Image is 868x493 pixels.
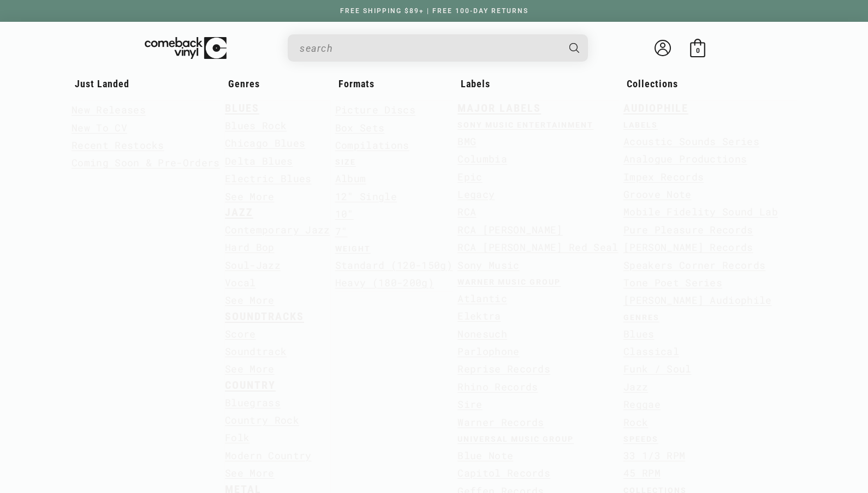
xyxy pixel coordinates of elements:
[623,447,685,464] a: 33 1/3 RPM
[228,78,260,89] span: Genres
[72,154,220,171] a: Coming Soon & Pre-Orders
[560,34,590,62] button: Search
[225,152,293,170] a: Delta Blues
[225,238,275,256] a: Hard Bop
[457,395,482,413] a: Sire
[623,133,759,150] a: Acoustic Sounds Series
[457,378,538,395] a: Rhino Records
[457,203,476,220] a: RCA
[335,223,348,240] a: 7"
[72,136,164,154] a: Recent Restocks
[457,256,519,274] a: Sony Music
[225,102,259,115] a: BLUES
[623,102,688,115] a: AUDIOPHILE
[623,342,679,360] a: Classical
[225,291,275,309] a: See More
[335,274,434,291] a: Heavy (180-200g)
[75,78,129,89] span: Just Landed
[338,78,374,89] span: Formats
[623,238,753,256] a: [PERSON_NAME] Records
[288,34,588,62] div: Search
[225,221,330,238] a: Contemporary Jazz
[225,310,304,323] a: SOUNDTRACKS
[457,342,519,360] a: Parlophone
[335,170,366,187] a: Album
[72,119,127,136] a: New To CV
[225,188,275,205] a: See More
[623,221,753,238] a: Pure Pleasure Records
[335,119,385,136] a: Box Sets
[457,290,507,307] a: Atlantic
[225,117,287,134] a: Blues Rock
[335,188,397,205] a: 12" Single
[457,413,544,431] a: Warner Records
[623,185,692,203] a: Groove Note
[623,325,655,342] a: Blues
[457,133,476,150] a: BMG
[300,37,558,59] input: search
[225,394,281,411] a: Bluegrass
[457,447,513,464] a: Blue Note
[627,78,678,89] span: Collections
[225,325,256,342] a: Score
[335,256,453,274] a: Standard (120-150g)
[225,206,253,219] a: JAZZ
[623,378,648,395] a: Jazz
[225,447,311,464] a: Modern Country
[457,307,501,324] a: Elektra
[335,101,415,118] a: Picture Discs
[225,342,287,360] a: Soundtrack
[623,464,661,482] a: 45 RPM
[623,203,778,220] a: Mobile Fidelity Sound Lab
[225,256,281,274] a: Soul-Jazz
[335,205,354,223] a: 10"
[457,185,495,203] a: Legacy
[457,221,562,238] a: RCA [PERSON_NAME]
[623,360,692,377] a: Funk / Soul
[225,170,311,187] a: Electric Blues
[225,379,276,392] a: COUNTRY
[696,46,700,55] span: 0
[225,429,249,446] a: Folk
[457,325,507,342] a: Nonesuch
[225,134,305,152] a: Chicago Blues
[623,395,661,413] a: Reggae
[457,168,482,185] a: Epic
[225,360,275,377] a: See More
[457,360,550,377] a: Reprise Records
[225,274,256,291] a: Vocal
[72,101,146,118] a: New Releases
[335,136,409,154] a: Compilations
[623,274,722,291] a: Tone Poet Series
[623,256,765,274] a: Speakers Corner Records
[461,78,490,89] span: Labels
[623,150,747,167] a: Analogue Productions
[457,464,550,482] a: Capitol Records
[623,413,648,431] a: Rock
[225,464,275,482] a: See More
[623,291,772,309] a: [PERSON_NAME] Audiophile
[329,7,539,15] a: FREE SHIPPING $89+ | FREE 100-DAY RETURNS
[623,168,704,185] a: Impex Records
[457,238,618,256] a: RCA [PERSON_NAME] Red Seal
[457,150,507,167] a: Columbia
[225,411,299,429] a: Country Rock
